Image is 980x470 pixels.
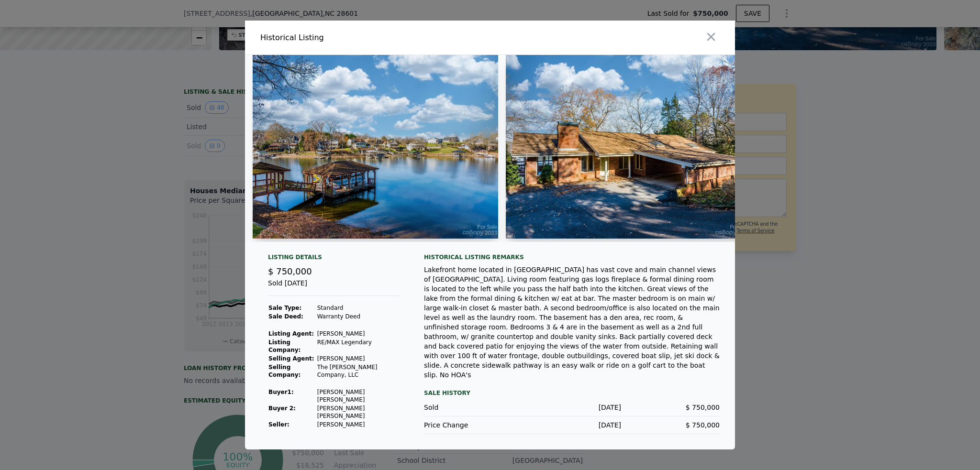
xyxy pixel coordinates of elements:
[268,364,301,378] strong: Selling Company:
[268,253,401,265] div: Listing Details
[424,253,720,261] div: Historical Listing remarks
[523,403,621,412] div: [DATE]
[268,266,312,276] span: $ 750,000
[268,355,314,362] strong: Selling Agent:
[317,354,401,363] td: [PERSON_NAME]
[268,278,401,296] div: Sold [DATE]
[268,421,290,428] strong: Seller :
[260,32,486,44] div: Historical Listing
[317,304,401,312] td: Standard
[424,387,720,399] div: Sale History
[317,420,401,429] td: [PERSON_NAME]
[523,420,621,430] div: [DATE]
[686,421,720,429] span: $ 750,000
[424,420,523,430] div: Price Change
[268,313,303,320] strong: Sale Deed:
[506,55,751,239] img: Property Img
[424,265,720,380] div: Lakefront home located in [GEOGRAPHIC_DATA] has vast cove and main channel views of [GEOGRAPHIC_D...
[268,339,301,353] strong: Listing Company:
[317,329,401,338] td: [PERSON_NAME]
[268,405,296,412] strong: Buyer 2:
[317,363,401,379] td: The [PERSON_NAME] Company, LLC
[317,338,401,354] td: RE/MAX Legendary
[686,404,720,411] span: $ 750,000
[253,55,498,239] img: Property Img
[317,404,401,420] td: [PERSON_NAME] [PERSON_NAME]
[317,388,401,404] td: [PERSON_NAME] [PERSON_NAME]
[268,305,301,311] strong: Sale Type:
[424,403,523,412] div: Sold
[268,389,294,395] strong: Buyer 1 :
[317,312,401,321] td: Warranty Deed
[268,330,314,337] strong: Listing Agent:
